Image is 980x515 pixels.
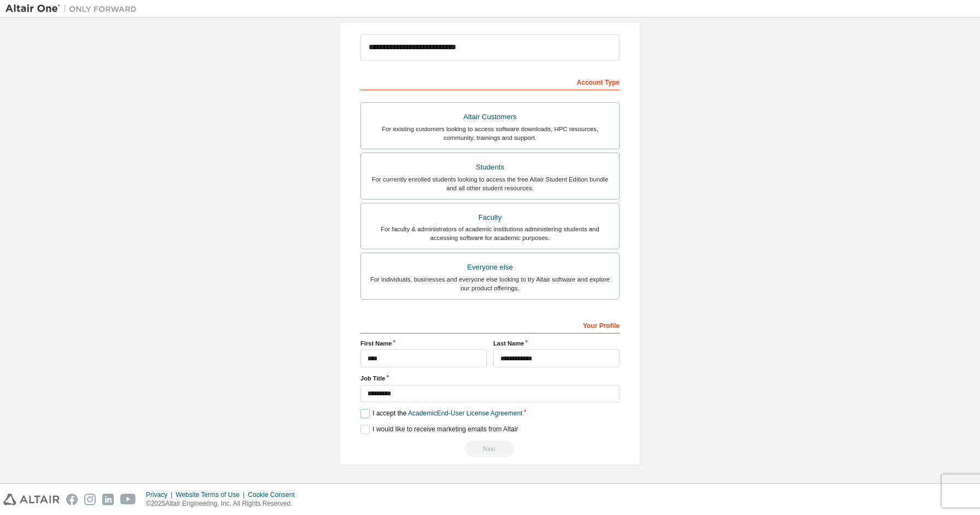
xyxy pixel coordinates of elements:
[360,73,620,90] div: Account Type
[360,441,620,457] div: Read and acccept EULA to continue
[493,339,620,348] label: Last Name
[120,494,136,505] img: youtube.svg
[367,109,612,125] div: Altair Customers
[146,490,176,499] div: Privacy
[360,425,518,434] label: I would like to receive marketing emails from Altair
[360,409,522,418] label: I accept the
[360,316,620,333] div: Your Profile
[367,210,612,225] div: Faculty
[66,494,78,505] img: facebook.svg
[5,3,142,14] img: Altair One
[367,175,612,192] div: For currently enrolled students looking to access the free Altair Student Edition bundle and all ...
[176,490,248,499] div: Website Terms of Use
[3,494,60,505] img: altair_logo.svg
[102,494,114,505] img: linkedin.svg
[367,125,612,142] div: For existing customers looking to access software downloads, HPC resources, community, trainings ...
[367,275,612,292] div: For individuals, businesses and everyone else looking to try Altair software and explore our prod...
[408,409,522,417] a: Academic End-User License Agreement
[367,225,612,242] div: For faculty & administrators of academic institutions administering students and accessing softwa...
[146,499,301,508] p: © 2025 Altair Engineering, Inc. All Rights Reserved.
[360,374,620,383] label: Job Title
[84,494,96,505] img: instagram.svg
[360,339,487,348] label: First Name
[248,490,301,499] div: Cookie Consent
[367,160,612,175] div: Students
[367,260,612,275] div: Everyone else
